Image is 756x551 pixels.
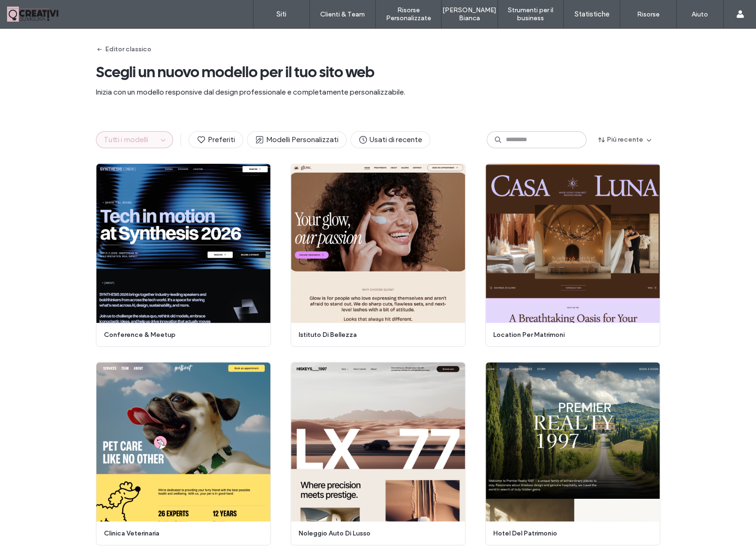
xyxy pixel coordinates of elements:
[575,10,609,18] label: Statistiche
[498,6,563,22] label: Strumenti per il business
[299,529,452,538] span: noleggio auto di lusso
[590,132,660,147] button: Più recente
[276,10,286,18] label: Siti
[247,131,346,148] button: Modelli Personalizzati
[197,135,235,145] span: Preferiti
[493,330,646,340] span: location per matrimoni
[692,10,708,18] label: Aiuto
[441,6,497,22] label: [PERSON_NAME] Bianca
[320,10,365,18] label: Clienti & Team
[96,42,151,57] button: Editor classico
[21,7,43,15] span: Aiuto
[96,87,660,97] span: Inizia con un modello responsive dal design professionale e completamente personalizzabile.
[96,63,660,81] span: Scegli un nuovo modello per il tuo sito web
[358,135,422,145] span: Usati di recente
[376,6,441,22] label: Risorse Personalizzate
[104,330,257,340] span: conference & meetup
[350,131,430,148] button: Usati di recente
[104,135,148,144] span: Tutti i modelli
[255,135,339,145] span: Modelli Personalizzati
[637,10,660,18] label: Risorse
[493,529,646,538] span: hotel del patrimonio
[299,330,452,340] span: istituto di bellezza
[189,131,243,148] button: Preferiti
[104,529,257,538] span: clinica veterinaria
[96,132,157,148] button: Tutti i modelli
